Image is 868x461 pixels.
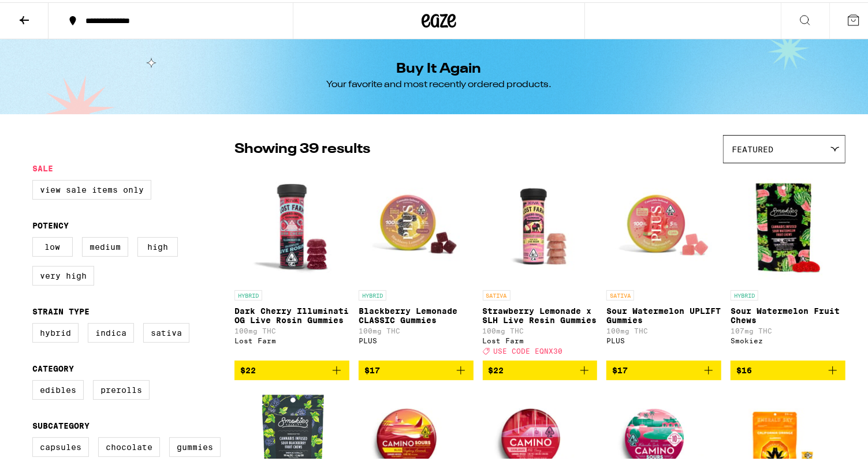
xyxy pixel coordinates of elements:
[359,325,474,332] p: 100mg THC
[731,167,845,358] a: Open page for Sour Watermelon Fruit Chews from Smokiez
[240,363,256,373] span: $22
[612,363,628,373] span: $17
[234,304,349,323] p: Dark Cherry Illuminati OG Live Rosin Gummies
[483,167,598,358] a: Open page for Strawberry Lemonade x SLH Live Resin Gummies from Lost Farm
[483,358,598,378] button: Add to bag
[88,321,134,340] label: Indica
[494,345,563,353] span: USE CODE EQNX30
[731,288,758,298] p: HYBRID
[32,178,151,197] label: View Sale Items Only
[169,435,221,455] label: Gummies
[731,358,845,378] button: Add to bag
[606,335,721,342] div: PLUS
[606,288,634,298] p: SATIVA
[359,288,386,298] p: HYBRID
[137,235,178,254] label: High
[483,167,598,282] img: Lost Farm - Strawberry Lemonade x SLH Live Resin Gummies
[143,321,189,340] label: Sativa
[93,378,150,398] label: Prerolls
[483,304,598,323] p: Strawberry Lemonade x SLH Live Resin Gummies
[483,335,598,342] div: Lost Farm
[359,358,474,378] button: Add to bag
[483,288,511,298] p: SATIVA
[98,435,160,455] label: Chocolate
[359,167,474,282] img: PLUS - Blackberry Lemonade CLASSIC Gummies
[326,76,552,89] div: Your favorite and most recently ordered products.
[32,321,79,340] label: Hybrid
[32,435,89,455] label: Capsules
[483,325,598,332] p: 100mg THC
[234,167,349,358] a: Open page for Dark Cherry Illuminati OG Live Rosin Gummies from Lost Farm
[234,167,349,282] img: Lost Farm - Dark Cherry Illuminati OG Live Rosin Gummies
[32,378,84,398] label: Edibles
[606,358,721,378] button: Add to bag
[359,335,474,342] div: PLUS
[32,305,90,314] legend: Strain Type
[359,304,474,323] p: Blackberry Lemonade CLASSIC Gummies
[606,325,721,332] p: 100mg THC
[32,219,69,228] legend: Potency
[234,288,262,298] p: HYBRID
[32,235,73,254] label: Low
[731,304,845,323] p: Sour Watermelon Fruit Chews
[359,167,474,358] a: Open page for Blackberry Lemonade CLASSIC Gummies from PLUS
[32,264,94,283] label: Very High
[732,143,773,152] span: Featured
[7,8,83,17] span: Hi. Need any help?
[364,363,380,373] span: $17
[606,167,721,282] img: PLUS - Sour Watermelon UPLIFT Gummies
[234,325,349,332] p: 100mg THC
[32,162,53,171] legend: Sale
[736,363,752,373] span: $16
[489,363,504,373] span: $22
[82,235,128,254] label: Medium
[397,60,482,74] h1: Buy It Again
[32,362,74,371] legend: Category
[606,167,721,358] a: Open page for Sour Watermelon UPLIFT Gummies from PLUS
[234,358,349,378] button: Add to bag
[731,167,845,282] img: Smokiez - Sour Watermelon Fruit Chews
[234,335,349,342] div: Lost Farm
[731,335,845,342] div: Smokiez
[32,419,90,428] legend: Subcategory
[731,325,845,332] p: 107mg THC
[606,304,721,323] p: Sour Watermelon UPLIFT Gummies
[234,137,370,157] p: Showing 39 results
